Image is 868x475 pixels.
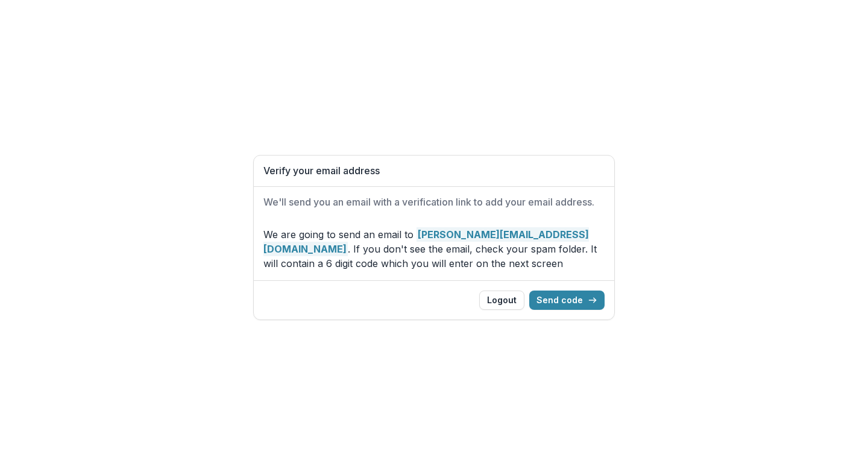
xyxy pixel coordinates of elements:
[263,227,589,256] strong: [PERSON_NAME][EMAIL_ADDRESS][DOMAIN_NAME]
[263,165,605,177] h1: Verify your email address
[263,197,605,208] h2: We'll send you an email with a verification link to add your email address.
[529,291,605,310] button: Send code
[479,291,524,310] button: Logout
[263,227,605,271] p: We are going to send an email to . If you don't see the email, check your spam folder. It will co...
